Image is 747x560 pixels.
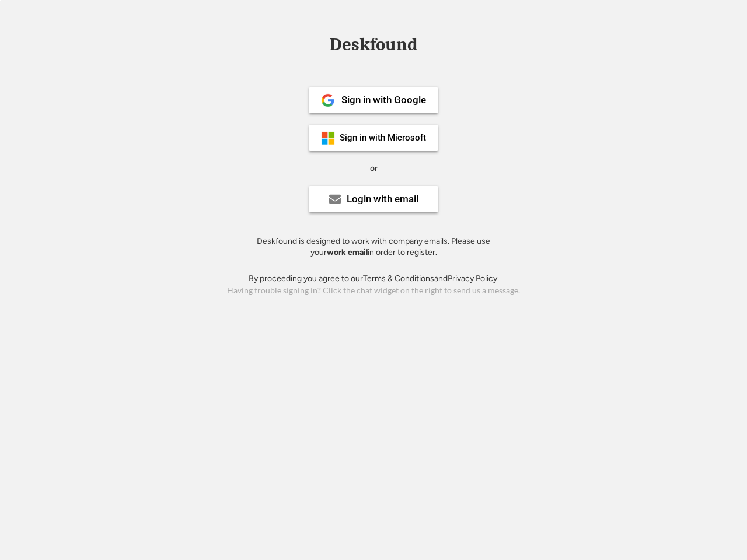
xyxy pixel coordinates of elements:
div: Login with email [347,194,418,204]
a: Terms & Conditions [363,274,434,283]
div: Sign in with Microsoft [340,134,426,142]
a: Privacy Policy. [448,274,499,283]
div: Deskfound [324,36,423,54]
div: By proceeding you agree to our and [249,273,499,285]
div: Sign in with Google [341,95,426,105]
img: ms-symbollockup_mssymbol_19.png [321,131,335,145]
div: Deskfound is designed to work with company emails. Please use your in order to register. [242,236,505,258]
img: 1024px-Google__G__Logo.svg.png [321,93,335,107]
strong: work email [327,247,368,257]
div: or [370,163,378,174]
